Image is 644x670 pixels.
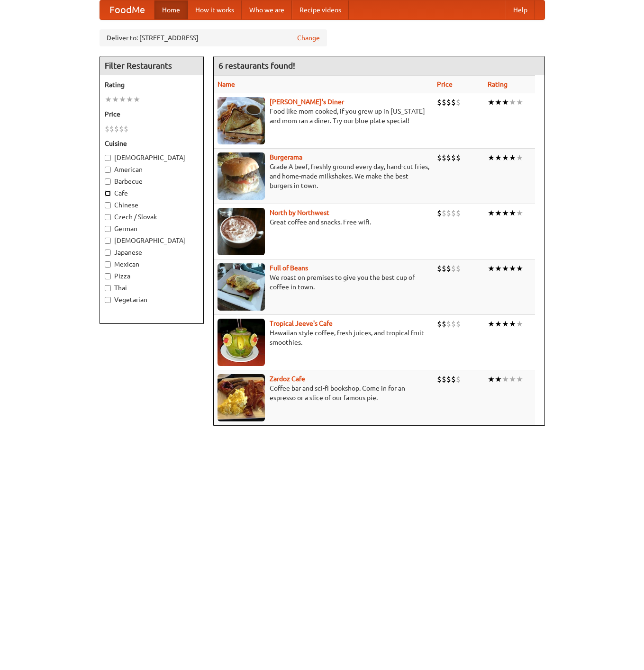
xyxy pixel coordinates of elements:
[456,208,461,218] li: $
[100,0,154,19] a: FoodMe
[488,263,495,274] li: ★
[446,208,451,218] li: $
[495,208,502,218] li: ★
[119,124,124,134] li: $
[105,153,199,162] label: [DEMOGRAPHIC_DATA]
[105,190,111,197] input: Cafe
[456,263,461,274] li: $
[126,94,133,105] li: ★
[456,319,461,329] li: $
[442,97,446,107] li: $
[502,208,509,218] li: ★
[270,320,333,327] b: Tropical Jeeve's Cafe
[105,124,109,134] li: $
[105,109,199,119] h5: Price
[218,152,265,200] img: burgerama.jpg
[105,155,111,161] input: [DEMOGRAPHIC_DATA]
[218,328,429,347] p: Hawaiian style coffee, fresh juices, and tropical fruit smoothies.
[218,80,235,88] a: Name
[495,263,502,274] li: ★
[502,263,509,274] li: ★
[456,97,461,107] li: $
[502,152,509,163] li: ★
[218,374,265,421] img: zardoz.jpg
[516,263,523,274] li: ★
[119,94,126,105] li: ★
[105,285,111,291] input: Thai
[218,61,295,70] ng-pluralize: 6 restaurants found!
[270,264,308,272] a: Full of Beans
[105,165,199,174] label: American
[437,319,442,329] li: $
[506,0,535,19] a: Help
[154,0,188,19] a: Home
[502,374,509,384] li: ★
[218,217,429,227] p: Great coffee and snacks. Free wifi.
[114,124,119,134] li: $
[100,56,203,75] h4: Filter Restaurants
[495,152,502,163] li: ★
[488,97,495,107] li: ★
[437,208,442,218] li: $
[133,94,140,105] li: ★
[112,94,119,105] li: ★
[495,97,502,107] li: ★
[105,214,111,220] input: Czech / Slovak
[442,208,446,218] li: $
[292,0,349,19] a: Recipe videos
[516,97,523,107] li: ★
[516,208,523,218] li: ★
[451,263,456,274] li: $
[218,107,429,125] p: Food like mom cooked, if you grew up in [US_STATE] and mom ran a diner. Try our blue plate special!
[451,374,456,384] li: $
[242,0,292,19] a: Who we are
[509,97,516,107] li: ★
[105,200,199,210] label: Chinese
[451,152,456,163] li: $
[105,248,199,257] label: Japanese
[495,319,502,329] li: ★
[509,319,516,329] li: ★
[105,261,111,268] input: Mexican
[109,124,114,134] li: $
[105,259,199,269] label: Mexican
[105,250,111,256] input: Japanese
[105,271,199,281] label: Pizza
[502,319,509,329] li: ★
[488,80,508,88] a: Rating
[437,374,442,384] li: $
[105,188,199,198] label: Cafe
[105,283,199,293] label: Thai
[105,297,111,303] input: Vegetarian
[451,319,456,329] li: $
[437,80,453,88] a: Price
[509,374,516,384] li: ★
[516,319,523,329] li: ★
[446,319,451,329] li: $
[105,80,199,89] h5: Rating
[446,97,451,107] li: $
[270,98,344,106] a: [PERSON_NAME]'s Diner
[495,374,502,384] li: ★
[488,374,495,384] li: ★
[105,94,112,105] li: ★
[105,238,111,244] input: [DEMOGRAPHIC_DATA]
[218,319,265,366] img: jeeves.jpg
[270,153,302,161] a: Burgerama
[516,374,523,384] li: ★
[446,263,451,274] li: $
[437,152,442,163] li: $
[509,208,516,218] li: ★
[509,263,516,274] li: ★
[105,295,199,304] label: Vegetarian
[509,152,516,163] li: ★
[105,226,111,232] input: German
[442,152,446,163] li: $
[488,152,495,163] li: ★
[105,202,111,208] input: Chinese
[270,209,329,216] a: North by Northwest
[446,152,451,163] li: $
[188,0,242,19] a: How it works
